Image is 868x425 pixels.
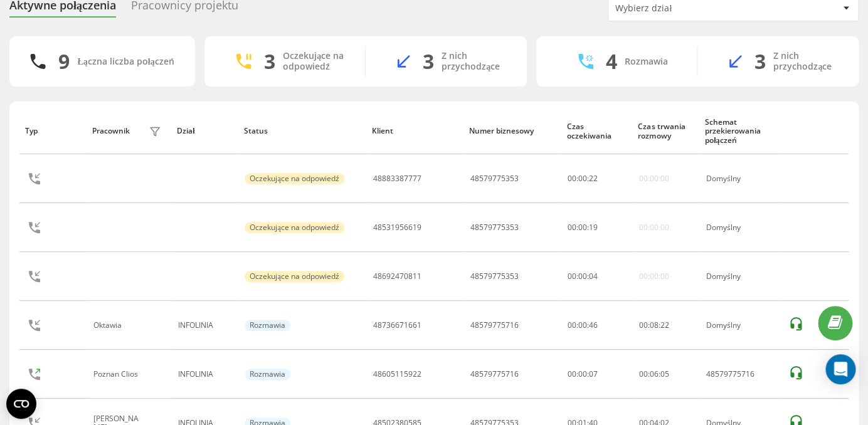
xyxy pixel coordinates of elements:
[615,3,765,14] div: Wybierz dział
[639,320,648,330] span: 00
[568,272,598,281] div: : :
[93,321,125,330] div: Oktawia
[373,370,421,379] div: 48605115922
[373,321,421,330] div: 48736671661
[568,173,576,184] span: 00
[264,50,275,73] div: 3
[638,122,693,140] div: Czas trwania rozmowy
[625,56,668,67] div: Rozmawia
[470,223,519,232] div: 48579775353
[773,51,840,72] div: Z nich przychodzące
[77,56,174,67] div: Łączna liczba połączeń
[177,127,232,135] div: Dział
[423,50,434,73] div: 3
[568,321,625,330] div: 00:00:46
[470,272,519,281] div: 48579775353
[639,369,648,379] span: 00
[6,389,36,419] button: Open CMP widget
[589,173,598,184] span: 22
[706,321,775,330] div: Domyślny
[373,223,421,232] div: 48531956619
[568,222,576,233] span: 00
[660,320,669,330] span: 22
[470,321,519,330] div: 48579775716
[566,122,626,140] div: Czas oczekiwania
[706,223,775,232] div: Domyślny
[178,370,231,379] div: INFOLINIA
[639,174,669,183] div: 00:00:00
[639,370,669,379] div: : :
[25,127,80,135] div: Typ
[245,173,344,184] div: Oczekujące na odpowiedź
[578,271,587,281] span: 00
[442,51,508,72] div: Z nich przychodzące
[92,127,130,135] div: Pracownik
[245,369,290,380] div: Rozmawia
[650,320,659,330] span: 08
[578,222,587,233] span: 00
[58,50,70,73] div: 9
[589,271,598,281] span: 04
[568,174,598,183] div: : :
[639,272,669,281] div: 00:00:00
[373,272,421,281] div: 48692470811
[469,127,554,135] div: Numer biznesowy
[244,127,361,135] div: Status
[178,321,231,330] div: INFOLINIA
[706,174,775,183] div: Domyślny
[639,321,669,330] div: : :
[706,272,775,281] div: Domyślny
[373,174,421,183] div: 48883387777
[705,118,776,145] div: Schemat przekierowania połączeń
[578,173,587,184] span: 00
[283,51,346,72] div: Oczekujące na odpowiedź
[589,222,598,233] span: 19
[706,370,775,379] div: 48579775716
[568,370,625,379] div: 00:00:07
[639,223,669,232] div: 00:00:00
[93,370,141,379] div: Poznan Clios
[660,369,669,379] span: 05
[754,50,766,73] div: 3
[245,222,344,233] div: Oczekujące na odpowiedź
[372,127,457,135] div: Klient
[568,223,598,232] div: : :
[825,354,855,384] div: Open Intercom Messenger
[245,320,290,331] div: Rozmawia
[470,174,519,183] div: 48579775353
[245,271,344,282] div: Oczekujące na odpowiedź
[470,370,519,379] div: 48579775716
[568,271,576,281] span: 00
[650,369,659,379] span: 06
[606,50,617,73] div: 4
